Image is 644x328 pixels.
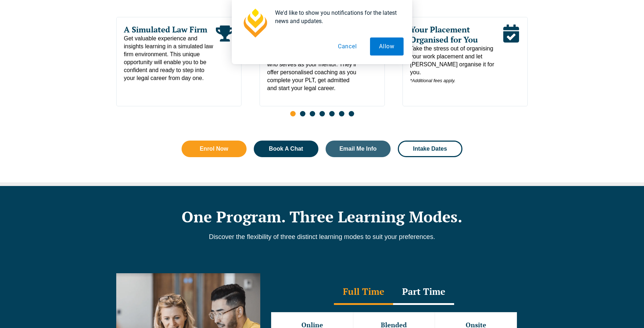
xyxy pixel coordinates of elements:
div: Slides [116,17,528,121]
span: Intake Dates [413,146,447,152]
span: Go to slide 4 [319,111,325,116]
p: Discover the flexibility of three distinct learning modes to suit your preferences. [116,233,528,241]
span: Email Me Info [339,146,377,152]
div: Read More [216,25,234,82]
span: Take the stress out of organising your work placement and let [PERSON_NAME] organise it for you. [410,45,502,85]
span: Go to slide 6 [339,111,344,116]
div: We'd like to show you notifications for the latest news and updates. [269,9,404,25]
span: Go to slide 3 [310,111,315,116]
span: Go to slide 7 [349,111,354,116]
span: Enrol Now [200,146,228,152]
a: Book A Chat [254,141,319,157]
h2: One Program. Three Learning Modes. [116,208,528,226]
a: Enrol Now [182,141,247,157]
button: Cancel [329,37,366,56]
div: 3 / 7 [402,17,528,106]
img: notification icon [240,9,269,37]
span: Book A Chat [269,146,303,152]
div: Read More [359,25,377,92]
span: Go to slide 1 [290,111,296,116]
em: *Additional fees apply. [410,78,456,83]
div: Read More [502,25,520,85]
a: Email Me Info [326,141,391,157]
div: Part Time [393,280,454,305]
span: You’ll benefit from dedicated guidance by an experienced lawyer who serves as your mentor. They’l... [267,45,359,92]
button: Allow [370,37,404,56]
a: Intake Dates [398,141,463,157]
div: Full Time [334,280,393,305]
span: Go to slide 2 [300,111,305,116]
div: 2 / 7 [260,17,385,106]
div: 1 / 7 [116,17,241,106]
span: Get valuable experience and insights learning in a simulated law firm environment. This unique op... [124,35,216,82]
span: Go to slide 5 [329,111,335,116]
